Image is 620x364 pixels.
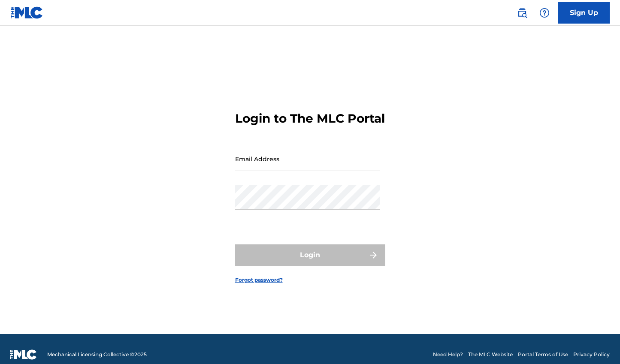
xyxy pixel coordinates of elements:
[517,8,527,18] img: search
[47,351,147,358] span: Mechanical Licensing Collective © 2025
[235,276,283,284] a: Forgot password?
[518,351,568,358] a: Portal Terms of Use
[577,323,620,364] iframe: Chat Widget
[468,351,513,358] a: The MLC Website
[10,349,37,360] img: logo
[573,351,610,358] a: Privacy Policy
[235,111,385,126] h3: Login to The MLC Portal
[10,6,43,19] img: MLC Logo
[536,4,553,21] div: Help
[539,8,550,18] img: help
[433,351,463,358] a: Need Help?
[558,2,610,24] a: Sign Up
[514,4,531,21] a: Public Search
